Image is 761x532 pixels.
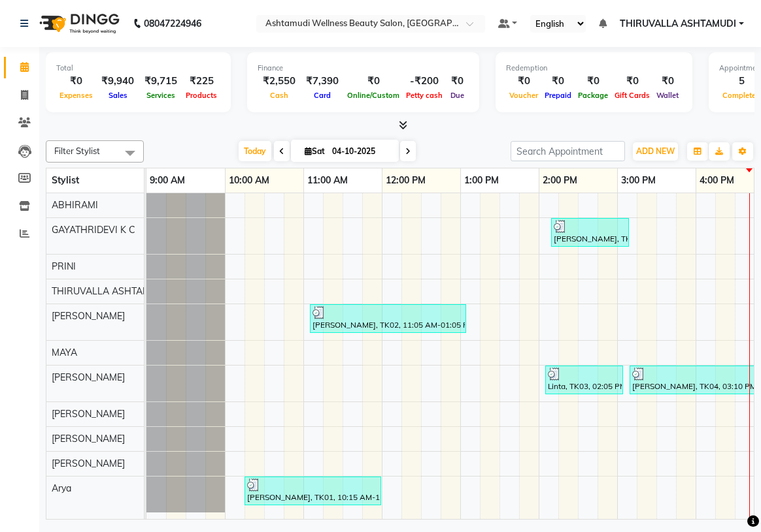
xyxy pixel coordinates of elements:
div: ₹0 [541,74,575,89]
div: ₹225 [182,74,220,89]
a: 4:00 PM [696,171,737,190]
div: Total [56,63,220,74]
div: ₹0 [56,74,96,89]
a: 2:00 PM [539,171,581,190]
span: [PERSON_NAME] [52,433,125,445]
span: THIRUVALLA ASHTAMUDI [620,17,736,31]
span: Package [575,91,611,100]
a: 10:00 AM [226,171,273,190]
button: ADD NEW [633,142,678,161]
span: Card [311,91,334,100]
span: [PERSON_NAME] [52,371,125,383]
span: Prepaid [541,91,575,100]
div: ₹9,940 [96,74,139,89]
div: ₹0 [611,74,653,89]
span: PRINI [52,260,76,272]
b: 08047224946 [144,5,201,42]
span: [PERSON_NAME] [52,408,125,420]
div: ₹0 [446,74,469,89]
a: 9:00 AM [146,171,188,190]
div: ₹0 [575,74,611,89]
div: ₹2,550 [258,74,301,89]
div: [PERSON_NAME], TK01, 10:15 AM-12:00 PM, D-Tan Cleanup,Eyebrows Threading,Upper Lip Waxing [246,478,380,503]
div: ₹0 [653,74,682,89]
span: Filter Stylist [54,146,100,156]
span: Sales [105,91,131,100]
span: MAYA [52,347,77,358]
span: ABHIRAMI [52,199,98,211]
span: Arya [52,482,71,494]
span: [PERSON_NAME] [52,310,125,322]
span: THIRUVALLA ASHTAMUDI [52,285,166,297]
span: Gift Cards [611,91,653,100]
div: [PERSON_NAME], TK02, 11:05 AM-01:05 PM, Anti-[MEDICAL_DATA] Treatment With Spa,Spa Pedicure [311,306,465,331]
div: ₹7,390 [301,74,344,89]
div: [PERSON_NAME], TK04, 02:10 PM-03:10 PM, Ceramide Anti-Frizz Treatment [552,220,628,245]
span: Voucher [506,91,541,100]
img: logo [33,5,123,42]
div: Redemption [506,63,682,74]
span: GAYATHRIDEVI K C [52,224,135,236]
span: Sat [301,146,328,156]
div: ₹0 [344,74,403,89]
div: Linta, TK03, 02:05 PM-03:05 PM, Highlighting (Per Streaks) [547,368,622,392]
span: Petty cash [403,91,446,100]
span: Expenses [56,91,96,100]
input: 2025-10-04 [328,142,394,161]
span: Today [239,141,271,161]
div: ₹0 [506,74,541,89]
div: -₹200 [403,74,446,89]
span: Cash [267,91,292,100]
span: Stylist [52,174,79,186]
a: 11:00 AM [304,171,351,190]
div: Finance [258,63,469,74]
span: Products [182,91,220,100]
a: 1:00 PM [461,171,502,190]
span: Online/Custom [344,91,403,100]
span: Services [143,91,178,100]
div: ₹9,715 [139,74,182,89]
a: 12:00 PM [382,171,429,190]
span: [PERSON_NAME] [52,458,125,469]
a: 3:00 PM [618,171,659,190]
span: Due [447,91,467,100]
span: ADD NEW [636,146,675,156]
span: Wallet [653,91,682,100]
input: Search Appointment [511,141,625,161]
